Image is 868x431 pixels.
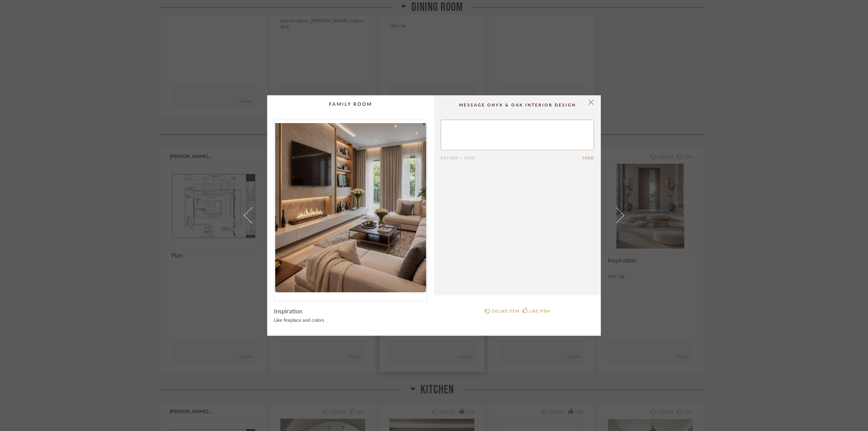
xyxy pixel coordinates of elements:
[274,120,427,295] div: 0
[274,308,302,315] span: Inspiration
[583,156,594,160] button: Send
[274,120,427,295] img: 00f109f7-a14f-4574-9efe-fc3c2a11fb12_1000x1000.jpg
[492,308,519,315] div: DISLIKE ITEM
[441,156,583,160] div: Return = Send
[274,318,427,324] div: Like fireplace and colors
[584,95,598,109] button: Close
[529,308,550,315] div: LIKE ITEM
